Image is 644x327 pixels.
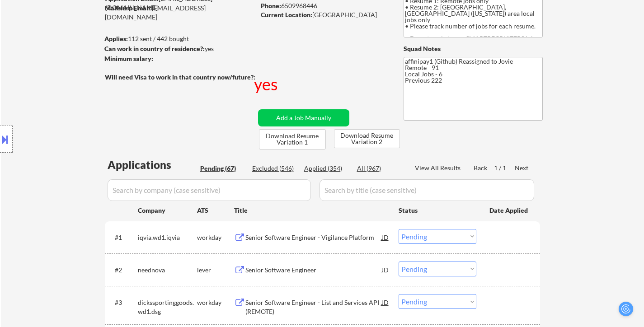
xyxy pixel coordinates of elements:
div: Senior Software Engineer [245,266,382,275]
div: All (967) [357,164,402,173]
div: #2 [115,266,131,275]
strong: Applies: [104,35,128,42]
button: Download Resume Variation 2 [334,129,400,148]
div: workday [197,298,234,307]
div: Senior Software Engineer - List and Services API (REMOTE) [245,298,382,316]
strong: Mailslurp Email: [105,4,152,12]
div: Senior Software Engineer - Vigilance Platform [245,233,382,242]
div: lever [197,266,234,275]
input: Search by company (case sensitive) [108,179,311,201]
button: Add a Job Manually [258,109,349,126]
div: yes [104,44,252,53]
div: yes [254,73,280,95]
strong: Phone: [261,2,281,9]
strong: Can work in country of residence?: [104,45,205,52]
div: Back [474,163,488,173]
div: neednova [138,266,197,275]
div: #3 [115,298,131,307]
div: View All Results [415,163,463,173]
div: Squad Notes [404,44,543,53]
div: Pending (67) [200,164,245,173]
div: Title [234,206,390,215]
strong: Current Location: [261,11,312,19]
div: JD [381,229,390,245]
div: JD [381,262,390,278]
div: Status [399,202,476,218]
div: Company [138,206,197,215]
div: 6509968446 [261,1,389,10]
div: Next [515,163,529,173]
div: [GEOGRAPHIC_DATA] [261,10,389,19]
strong: Will need Visa to work in that country now/future?: [105,73,255,81]
div: Date Applied [489,206,529,215]
button: Download Resume Variation 1 [259,129,326,149]
strong: Minimum salary: [104,55,153,62]
div: workday [197,233,234,242]
input: Search by title (case sensitive) [320,179,534,201]
div: [EMAIL_ADDRESS][DOMAIN_NAME] [105,4,255,21]
div: Excluded (546) [252,164,297,173]
div: iqvia.wd1.iqvia [138,233,197,242]
div: 112 sent / 442 bought [104,34,255,43]
div: dickssportinggoods.wd1.dsg [138,298,197,316]
div: ATS [197,206,234,215]
div: Applied (354) [304,164,349,173]
div: JD [381,294,390,310]
div: #1 [115,233,131,242]
div: 1 / 1 [494,163,515,173]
